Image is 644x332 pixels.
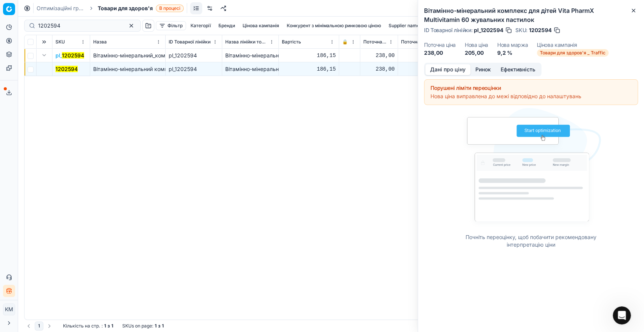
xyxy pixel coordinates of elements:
[3,303,15,315] button: КM
[55,52,84,59] span: pl_
[225,39,268,45] span: Назва лінійки товарів
[225,52,275,59] div: Вітамінно-мінеральний_комплекс_для_дітей_Vita_PharmX_Multivitamin_60_жувальних_пастилок
[93,52,339,59] span: Вітамінно-мінеральний_комплекс_для_дітей_Vita_PharmX_Multivitamin_60_жувальних_пастилок
[169,39,211,45] span: ID Товарної лінійки
[188,21,214,30] button: Категорії
[474,26,503,34] span: pl_1202594
[465,42,488,48] dt: Нова ціна
[401,65,451,73] div: 238,00
[98,5,153,12] span: Товари для здоров'я
[104,323,106,329] strong: 1
[40,37,49,46] button: Expand all
[62,52,84,59] mark: 1202594
[169,52,219,59] div: pl_1202594
[537,42,609,48] dt: Цінова кампанія
[169,65,219,73] div: pl_1202594
[93,39,107,45] span: Назва
[40,51,49,60] button: Expand
[497,42,528,48] dt: Нова маржа
[35,321,43,330] button: 1
[156,5,184,12] span: В процесі
[515,28,527,33] span: SKU :
[424,42,456,48] dt: Поточна ціна
[93,66,332,72] span: Вітамінно-мінеральний комплекс для дітей Vita PharmX Multivitamin 60 жувальних пастилок
[63,323,113,329] div: :
[215,21,238,30] button: Бренди
[24,321,33,330] button: Go to previous page
[3,304,15,315] span: КM
[156,21,186,30] button: Фільтр
[424,49,456,57] dd: 238,00
[38,22,121,29] input: Пошук по SKU або назві
[98,5,184,12] span: Товари для здоров'яВ процесі
[108,323,110,329] strong: з
[162,323,164,329] strong: 1
[430,93,632,100] div: Нова ціна виправлена до межі відповідно до налаштувань
[45,321,54,330] button: Go to next page
[37,5,184,12] nav: breadcrumb
[529,26,552,34] span: 1202594
[363,39,387,45] span: Поточна ціна
[613,306,631,324] iframe: Intercom live chat
[425,64,470,75] button: Дані про ціну
[424,6,638,24] h2: Вітамінно-мінеральний комплекс для дітей Vita PharmX Multivitamin 60 жувальних пастилок
[537,49,609,57] span: Товари для здоров'я _ Traffic
[424,28,472,33] span: ID Товарної лінійки :
[55,66,78,72] mark: 1202594
[282,39,301,45] span: Вартість
[55,52,84,59] button: pl_1202594
[496,64,540,75] button: Ефективність
[401,39,444,45] span: Поточна промо ціна
[282,52,336,59] div: 186,15
[459,233,604,249] div: Почніть переоцінку, щоб побачити рекомендовану інтерпретацію ціни
[55,39,65,45] span: SKU
[284,21,384,30] button: Конкурент з мінімальною ринковою ціною
[158,323,160,329] strong: з
[155,323,157,329] strong: 1
[363,52,395,59] div: 238,00
[401,52,451,59] div: 238,00
[497,49,528,57] dd: 9,2 %
[240,21,282,30] button: Цінова кампанія
[465,49,488,57] dd: 205,00
[282,65,336,73] div: 186,15
[363,65,395,73] div: 238,00
[37,5,85,12] a: Оптимізаційні групи
[386,21,423,30] button: Supplier name
[430,84,632,92] div: Порушені ліміти переоцінки
[342,39,348,45] span: 🔒
[55,65,78,73] button: 1202594
[63,323,100,329] span: Кількість на стр.
[461,108,601,229] img: No data
[24,321,54,330] nav: pagination
[470,64,496,75] button: Ринок
[111,323,113,329] strong: 1
[225,65,275,73] div: Вітамінно-мінеральний_комплекс_для_дітей_Vita_PharmX_Multivitamin_60_жувальних_пастилок
[122,323,153,329] span: SKUs on page :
